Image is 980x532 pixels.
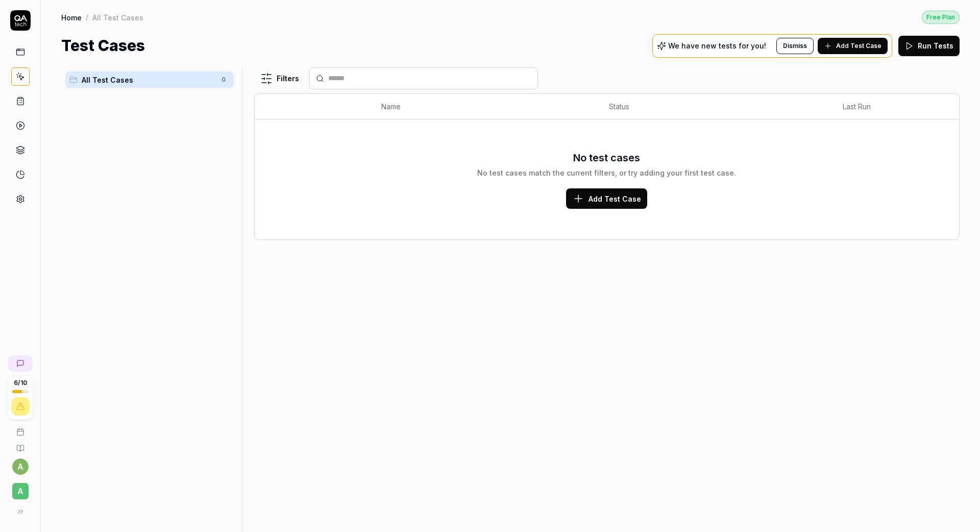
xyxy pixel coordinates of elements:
span: Add Test Case [836,41,881,51]
button: Filters [254,68,305,89]
a: Book a call with us [4,420,36,436]
a: New conversation [8,355,33,372]
button: A [4,475,36,501]
h3: No test cases [573,150,640,165]
th: Status [599,94,832,119]
button: Add Test Case [566,188,647,209]
span: Add Test Case [589,194,641,204]
span: 0 [217,74,230,86]
button: Add Test Case [818,38,888,54]
span: A [12,483,29,499]
button: Dismiss [776,38,814,54]
th: Last Run [832,94,939,119]
a: Documentation [4,436,36,452]
button: Free Plan [922,10,960,24]
div: All Test Cases [92,12,143,22]
div: Free Plan [922,11,960,24]
h1: Test Cases [61,34,145,57]
button: a [12,458,29,475]
span: 6 / 10 [14,380,27,386]
button: Run Tests [898,36,960,56]
th: Name [371,94,599,119]
a: Home [61,12,82,22]
p: We have new tests for you! [668,42,766,50]
div: / [86,12,88,22]
span: All Test Cases [82,75,215,85]
div: No test cases match the current filters, or try adding your first test case. [477,167,736,178]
